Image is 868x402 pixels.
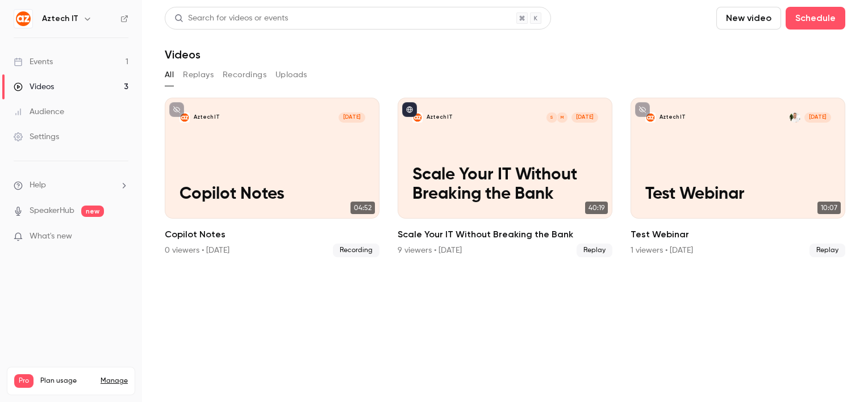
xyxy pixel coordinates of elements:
p: Copilot Notes [180,185,365,204]
img: Aztech IT [14,10,32,28]
button: Uploads [276,66,307,84]
span: 04:52 [350,202,375,214]
li: Scale Your IT Without Breaking the Bank [398,98,612,257]
button: unpublished [169,102,184,117]
h2: Scale Your IT Without Breaking the Bank [398,228,612,241]
div: Settings [14,131,59,143]
span: Pro [14,374,34,388]
li: help-dropdown-opener [14,179,128,191]
li: Test Webinar [631,98,845,257]
button: New video [716,7,781,30]
h1: Videos [165,48,201,61]
div: 9 viewers • [DATE] [398,245,462,256]
span: 10:07 [817,202,841,214]
img: Test Webinar [645,112,656,123]
p: Scale Your IT Without Breaking the Bank [412,165,598,204]
span: Plan usage [40,376,94,386]
img: Sean Houghton [790,112,800,123]
div: M [556,112,568,124]
p: Test Webinar [645,185,831,204]
span: [DATE] [339,112,365,123]
a: SpeakerHub [30,205,74,217]
div: S [546,112,558,124]
iframe: Noticeable Trigger [115,232,128,242]
button: unpublished [635,102,650,117]
h2: Test Webinar [631,228,845,241]
span: [DATE] [804,112,831,123]
div: Search for videos or events [174,12,288,24]
span: What's new [30,231,72,242]
p: Aztech IT [194,114,220,121]
div: Videos [14,81,54,93]
button: All [165,66,174,84]
button: published [402,102,417,117]
p: Aztech IT [660,114,686,121]
span: Help [30,179,46,191]
p: Aztech IT [427,114,453,121]
a: Copilot Notes Aztech IT[DATE]Copilot Notes04:52Copilot Notes0 viewers • [DATE]Recording [165,98,379,257]
h2: Copilot Notes [165,228,379,241]
div: Events [14,56,53,68]
button: Replays [183,66,214,84]
button: Recordings [223,66,266,84]
li: Copilot Notes [165,98,379,257]
button: Schedule [786,7,845,30]
a: Scale Your IT Without Breaking the BankAztech ITMS[DATE]Scale Your IT Without Breaking the Bank40... [398,98,612,257]
img: Copilot Notes [180,112,190,123]
span: Replay [809,244,845,257]
span: 40:19 [585,202,608,214]
span: [DATE] [571,112,598,123]
span: Recording [333,244,379,257]
a: Manage [101,376,128,386]
ul: Videos [165,98,845,257]
div: 0 viewers • [DATE] [165,245,229,256]
div: 1 viewers • [DATE] [631,245,693,256]
a: Test Webinar Aztech ITSean Houghton[DATE]Test Webinar10:07Test Webinar1 viewers • [DATE]Replay [631,98,845,257]
div: Audience [14,106,64,118]
img: Scale Your IT Without Breaking the Bank [412,112,423,123]
span: new [81,206,104,217]
span: Replay [577,244,612,257]
h6: Aztech IT [42,13,78,24]
section: Videos [165,7,845,395]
